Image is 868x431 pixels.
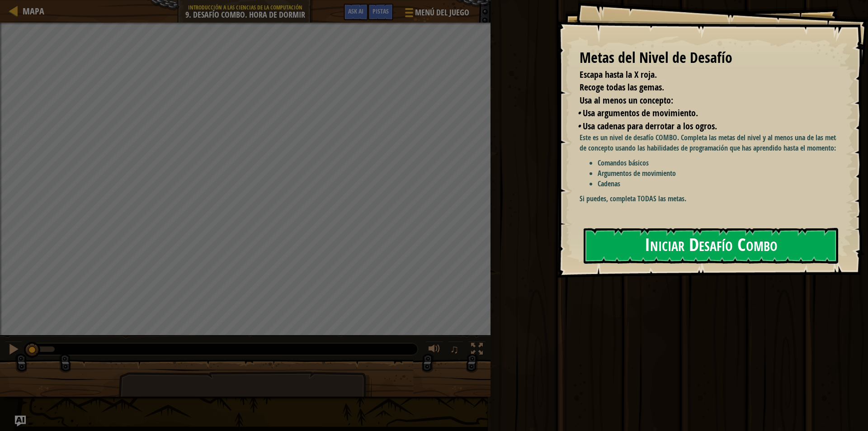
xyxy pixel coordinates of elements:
span: Usa argumentos de movimiento. [583,107,698,119]
i: • [577,107,580,119]
button: Ajustar el volúmen [425,341,443,360]
li: Usa cadenas para derrotar a los ogros. [577,120,834,133]
li: Escapa hasta la X roja. [568,68,834,81]
button: Menú del Juego [398,4,475,25]
span: Usa al menos un concepto: [580,94,673,106]
button: Ask AI [344,4,368,20]
li: Usa argumentos de movimiento. [577,107,834,120]
div: Metas del Nivel de Desafío [580,47,836,68]
span: Escapa hasta la X roja. [580,68,657,81]
li: Recoge todas las gemas. [568,81,834,94]
span: Ask AI [348,7,363,15]
a: Mapa [18,5,44,17]
p: Si puedes, completa TODAS las metas. [580,194,843,204]
span: Mapa [23,5,44,17]
button: Iniciar Desafío Combo [584,228,838,264]
i: • [577,120,580,132]
span: ♫ [450,342,459,356]
span: Pistas [373,7,389,15]
li: Argumentos de movimiento [598,168,843,179]
span: Recoge todas las gemas. [580,81,664,93]
li: Usa al menos un concepto: [568,94,834,107]
li: Comandos básicos [598,158,843,168]
li: Cadenas [598,179,843,189]
button: Ctrl + P: Pause [5,341,23,360]
span: Menú del Juego [415,7,469,19]
button: ♫ [448,341,463,360]
span: Usa cadenas para derrotar a los ogros. [583,120,717,132]
button: Cambia a pantalla completa. [468,341,486,360]
p: Este es un nivel de desafío COMBO. Completa las metas del nivel y al menos una de las metas de co... [580,133,843,153]
button: Ask AI [15,416,26,426]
